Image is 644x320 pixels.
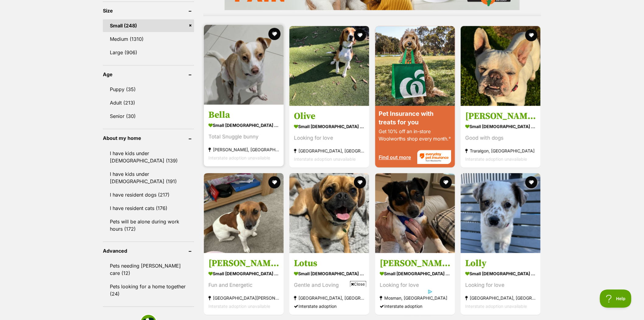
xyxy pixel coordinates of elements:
a: Senior (30) [103,110,194,123]
strong: small [DEMOGRAPHIC_DATA] Dog [294,122,365,130]
a: Medium (1310) [103,33,194,45]
a: Puppy (35) [103,83,194,96]
strong: Traralgon, [GEOGRAPHIC_DATA] [465,146,536,155]
a: I have kids under [DEMOGRAPHIC_DATA] (191) [103,168,194,188]
button: favourite [354,29,366,41]
div: Fun and Energetic [208,281,279,289]
a: Pets needing [PERSON_NAME] care (12) [103,259,194,279]
div: Looking for love [380,281,450,289]
a: I have resident dogs (217) [103,188,194,201]
h3: [PERSON_NAME] [380,258,450,269]
h3: [PERSON_NAME] [208,258,279,269]
img: Odie - Jack Russell Terrier Dog [204,173,284,253]
strong: Mosman, [GEOGRAPHIC_DATA] [380,294,450,302]
strong: [GEOGRAPHIC_DATA], [GEOGRAPHIC_DATA] [465,294,536,302]
header: About my home [103,135,194,141]
iframe: Advertisement [211,290,433,317]
strong: [GEOGRAPHIC_DATA], [GEOGRAPHIC_DATA] [294,146,365,155]
strong: small [DEMOGRAPHIC_DATA] Dog [465,122,536,130]
span: Interstate adoption unavailable [208,304,270,309]
h3: Lolly [465,258,536,269]
a: [PERSON_NAME] small [DEMOGRAPHIC_DATA] Dog Good with dogs Traralgon, [GEOGRAPHIC_DATA] Interstate... [461,105,541,167]
a: I have kids under [DEMOGRAPHIC_DATA] (139) [103,147,194,167]
strong: small [DEMOGRAPHIC_DATA] Dog [465,269,536,278]
a: Lotus small [DEMOGRAPHIC_DATA] Dog Gentle and Loving [GEOGRAPHIC_DATA], [GEOGRAPHIC_DATA] Interst... [289,253,369,315]
a: Olive small [DEMOGRAPHIC_DATA] Dog Looking for love [GEOGRAPHIC_DATA], [GEOGRAPHIC_DATA] Intersta... [289,105,369,167]
span: Interstate adoption unavailable [208,155,270,160]
strong: [PERSON_NAME], [GEOGRAPHIC_DATA] [208,145,279,153]
header: Age [103,72,194,77]
img: Lotus - Pug x Cavalier King Charles Spaniel Dog [289,173,369,253]
a: Pets looking for a home together (24) [103,280,194,300]
a: Pets will be alone during work hours (172) [103,215,194,235]
h3: Bella [208,109,279,120]
header: Size [103,8,194,13]
span: Close [350,281,366,287]
span: Interstate adoption unavailable [465,156,527,161]
strong: small [DEMOGRAPHIC_DATA] Dog [380,269,450,278]
h3: Lotus [294,258,365,269]
a: [PERSON_NAME] small [DEMOGRAPHIC_DATA] Dog Looking for love Mosman, [GEOGRAPHIC_DATA] Interstate ... [375,253,455,315]
header: Advanced [103,248,194,254]
a: Large (906) [103,46,194,59]
img: Olive - Beagle x Cavalier King Charles Spaniel Dog [289,26,369,106]
div: Good with dogs [465,133,536,142]
button: favourite [268,28,281,40]
strong: small [DEMOGRAPHIC_DATA] Dog [294,269,365,278]
strong: [GEOGRAPHIC_DATA][PERSON_NAME][GEOGRAPHIC_DATA] [208,294,279,302]
a: I have resident cats (176) [103,202,194,215]
div: Looking for love [294,133,365,142]
span: Interstate adoption unavailable [465,304,527,309]
a: Small (248) [103,19,194,32]
button: favourite [440,176,452,188]
a: [PERSON_NAME] small [DEMOGRAPHIC_DATA] Dog Fun and Energetic [GEOGRAPHIC_DATA][PERSON_NAME][GEOGR... [204,253,284,315]
img: Bella - Fox Terrier Dog [204,25,284,105]
strong: small [DEMOGRAPHIC_DATA] Dog [208,120,279,129]
h3: [PERSON_NAME] [465,110,536,122]
button: favourite [525,29,537,41]
div: Looking for love [465,281,536,289]
div: Interstate adoption [380,302,450,310]
iframe: Help Scout Beacon - Open [600,290,632,308]
a: Lolly small [DEMOGRAPHIC_DATA] Dog Looking for love [GEOGRAPHIC_DATA], [GEOGRAPHIC_DATA] Intersta... [461,253,541,315]
button: favourite [268,176,281,188]
span: Interstate adoption unavailable [294,156,356,161]
img: Lolly - American Staffordshire Terrier Dog [461,173,541,253]
div: Total Snuggle bunny [208,132,279,140]
a: Adult (213) [103,96,194,109]
div: Gentle and Loving [294,281,365,289]
button: favourite [525,176,537,188]
a: Bella small [DEMOGRAPHIC_DATA] Dog Total Snuggle bunny [PERSON_NAME], [GEOGRAPHIC_DATA] Interstat... [204,104,284,166]
strong: small [DEMOGRAPHIC_DATA] Dog [208,269,279,278]
h3: Olive [294,110,365,122]
img: Charlie - Jack Russell Terrier x Fox Terrier Dog [375,173,455,253]
button: favourite [354,176,366,188]
img: Shelby - French Bulldog [461,26,541,106]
